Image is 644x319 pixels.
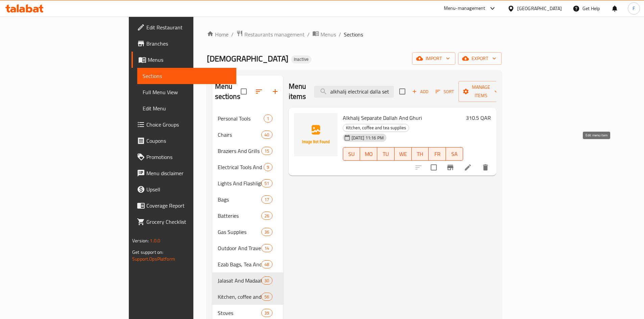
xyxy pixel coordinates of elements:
[218,195,262,204] span: Bags
[434,86,456,97] button: Sort
[146,218,231,226] span: Grocery Checklist
[360,147,377,161] button: MO
[212,159,283,175] div: Electrical Tools And Accessories9
[343,124,409,132] span: Kitchen, coffee and tea supplies
[261,309,272,317] div: items
[291,56,311,62] span: Inactive
[148,56,231,64] span: Menus
[343,147,360,161] button: SU
[261,276,272,285] div: items
[212,256,283,272] div: Ezab Bags, Tea And Coffee148
[146,137,231,145] span: Coupons
[244,30,305,38] span: Restaurants management
[262,213,272,219] span: 26
[218,131,262,139] span: Chairs
[262,294,272,300] span: 56
[146,153,231,161] span: Promotions
[143,72,231,80] span: Sections
[261,195,272,204] div: items
[132,116,236,133] a: Choice Groups
[431,149,443,159] span: FR
[218,260,262,268] span: Ezab Bags, Tea And Coffee1
[132,248,163,257] span: Get support on:
[137,68,236,84] a: Sections
[218,293,262,301] div: Kitchen, coffee and tea supplies
[397,149,409,159] span: WE
[132,149,236,165] a: Promotions
[218,244,262,252] div: Outdoor And Travel Supplies
[363,149,375,159] span: MO
[262,132,272,138] span: 40
[150,236,160,245] span: 1.0.0
[409,86,431,97] button: Add
[212,272,283,289] div: Jalasat And Madaat30
[427,160,441,175] span: Select to update
[218,114,264,123] div: Personal Tools
[132,214,236,230] a: Grocery Checklist
[236,30,305,39] a: Restaurants management
[218,309,262,317] div: Stoves
[377,147,395,161] button: TU
[146,23,231,31] span: Edit Restaurant
[412,52,455,65] button: import
[218,212,262,220] span: Batteries
[264,164,272,170] span: 9
[312,30,336,39] a: Menus
[458,81,504,102] button: Manage items
[212,208,283,224] div: Batteries26
[218,179,262,187] div: Lights And Flashlight
[262,261,272,268] span: 48
[212,175,283,191] div: Lights And Flashlight51
[212,143,283,159] div: Braziers And Grills15
[212,191,283,208] div: Bags17
[395,84,409,99] span: Select section
[132,181,236,197] a: Upsell
[262,229,272,235] span: 36
[343,124,409,132] div: Kitchen, coffee and tea supplies
[146,121,231,129] span: Choice Groups
[414,149,426,159] span: TH
[458,52,502,65] button: export
[143,88,231,96] span: Full Menu View
[137,84,236,100] a: Full Menu View
[264,114,272,123] div: items
[146,39,231,48] span: Branches
[262,180,272,187] span: 51
[314,86,394,98] input: search
[132,197,236,214] a: Coverage Report
[207,51,288,66] span: [DEMOGRAPHIC_DATA]
[143,104,231,112] span: Edit Menu
[212,289,283,305] div: Kitchen, coffee and tea supplies56
[307,30,310,38] li: /
[212,110,283,127] div: Personal Tools1
[218,276,262,285] div: Jalasat And Madaat
[449,149,460,159] span: SA
[212,224,283,240] div: Gas Supplies36
[291,55,311,63] div: Inactive
[262,148,272,154] span: 15
[146,202,231,210] span: Coverage Report
[146,169,231,177] span: Menu disclaimer
[418,54,450,63] span: import
[146,185,231,193] span: Upsell
[132,236,149,245] span: Version:
[267,83,283,100] button: Add section
[395,147,412,161] button: WE
[132,35,236,52] a: Branches
[261,293,272,301] div: items
[349,135,386,141] span: [DATE] 11:16 PM
[262,196,272,203] span: 17
[262,310,272,316] span: 39
[466,113,491,123] h6: 310.5 QAR
[264,115,272,122] span: 1
[463,54,496,63] span: export
[137,100,236,116] a: Edit Menu
[442,159,458,176] button: Branch-specific-item
[409,86,431,97] span: Add item
[218,228,262,236] span: Gas Supplies
[289,81,306,102] h2: Menu items
[218,147,262,155] span: Braziers And Grills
